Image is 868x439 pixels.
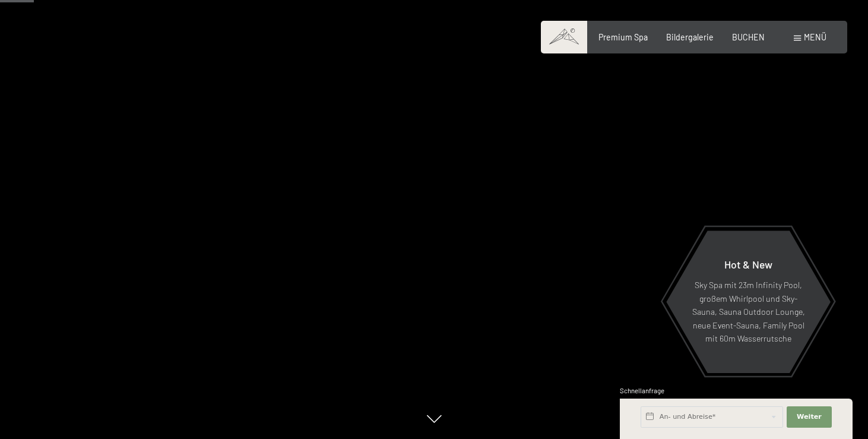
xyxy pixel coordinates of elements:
a: Bildergalerie [666,32,714,42]
p: Sky Spa mit 23m Infinity Pool, großem Whirlpool und Sky-Sauna, Sauna Outdoor Lounge, neue Event-S... [692,279,805,346]
a: Premium Spa [598,32,648,42]
a: BUCHEN [732,32,765,42]
a: Hot & New Sky Spa mit 23m Infinity Pool, großem Whirlpool und Sky-Sauna, Sauna Outdoor Lounge, ne... [666,230,831,374]
span: Menü [804,32,826,42]
span: Hot & New [724,258,772,271]
span: Schnellanfrage [620,387,664,394]
span: Weiter [797,412,822,422]
button: Weiter [787,406,832,428]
